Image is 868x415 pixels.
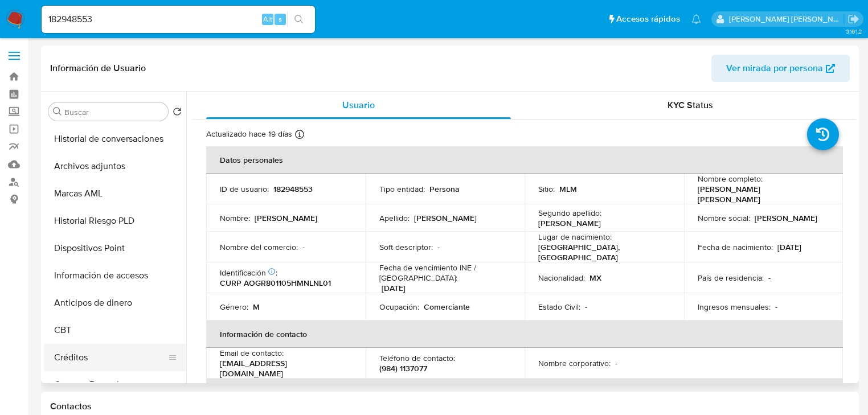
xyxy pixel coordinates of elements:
p: 182948553 [273,184,313,194]
p: Apellido : [379,213,410,223]
p: Nombre corporativo : [538,358,611,368]
button: Marcas AML [44,180,186,207]
p: Persona [429,184,460,194]
p: [PERSON_NAME] [255,213,317,223]
th: Verificación y cumplimiento [206,379,843,406]
span: Ver mirada por persona [726,55,823,82]
input: Buscar usuario o caso... [42,12,315,27]
p: Soft descriptor : [379,242,433,252]
p: Lugar de nacimiento : [538,232,612,242]
p: ID de usuario : [220,184,269,194]
p: Tipo entidad : [379,184,425,194]
p: Nacionalidad : [538,273,585,283]
p: [DATE] [777,242,801,252]
th: Datos personales [206,146,843,174]
p: Comerciante [424,302,470,312]
button: Buscar [53,107,62,116]
p: [GEOGRAPHIC_DATA], [GEOGRAPHIC_DATA] [538,242,666,262]
p: MX [589,273,601,283]
button: Historial de conversaciones [44,125,186,153]
p: Segundo apellido : [538,208,601,218]
p: [PERSON_NAME] [538,218,601,228]
span: s [279,14,282,24]
input: Buscar [64,107,163,117]
p: Email de contacto : [220,348,284,358]
p: Nombre del comercio : [220,242,298,252]
span: Alt [263,14,272,24]
a: Salir [847,13,859,25]
p: [PERSON_NAME] [755,213,817,223]
button: Anticipos de dinero [44,289,186,317]
p: - [775,302,777,312]
h1: Información de Usuario [50,63,146,74]
p: [PERSON_NAME] [414,213,477,223]
p: [EMAIL_ADDRESS][DOMAIN_NAME] [220,358,347,379]
p: Ocupación : [379,302,419,312]
span: Usuario [342,98,375,112]
p: Género : [220,302,248,312]
p: [DATE] [382,283,406,293]
p: CURP AOGR801105HMNLNL01 [220,278,331,288]
th: Información de contacto [206,321,843,348]
button: Historial Riesgo PLD [44,207,186,235]
p: País de residencia : [698,273,764,283]
p: michelleangelica.rodriguez@mercadolibre.com.mx [729,14,844,24]
button: Cuentas Bancarias [44,371,186,398]
p: - [768,273,771,283]
a: Notificaciones [691,14,701,24]
p: Fecha de nacimiento : [698,242,773,252]
button: search-icon [287,11,310,27]
p: Sitio : [538,184,555,194]
p: - [302,242,305,252]
p: Teléfono de contacto : [379,353,455,363]
h1: Contactos [50,401,850,412]
p: Identificación : [220,268,277,278]
button: CBT [44,317,186,344]
p: Fecha de vencimiento INE / [GEOGRAPHIC_DATA] : [379,262,511,283]
p: M [253,302,260,312]
button: Información de accesos [44,262,186,289]
p: [PERSON_NAME] [PERSON_NAME] [698,184,825,204]
p: MLM [559,184,577,194]
span: Accesos rápidos [616,13,680,25]
span: KYC Status [668,98,713,112]
button: Ver mirada por persona [711,55,850,82]
p: Estado Civil : [538,302,580,312]
button: Volver al orden por defecto [173,107,182,120]
button: Créditos [44,344,177,371]
p: Nombre : [220,213,250,223]
p: Nombre completo : [698,174,763,184]
p: Nombre social : [698,213,750,223]
button: Archivos adjuntos [44,153,186,180]
p: - [615,358,617,368]
p: (984) 1137077 [379,363,427,373]
p: - [437,242,440,252]
button: Dispositivos Point [44,235,186,262]
p: - [585,302,587,312]
p: Actualizado hace 19 días [206,129,292,139]
p: Ingresos mensuales : [698,302,771,312]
